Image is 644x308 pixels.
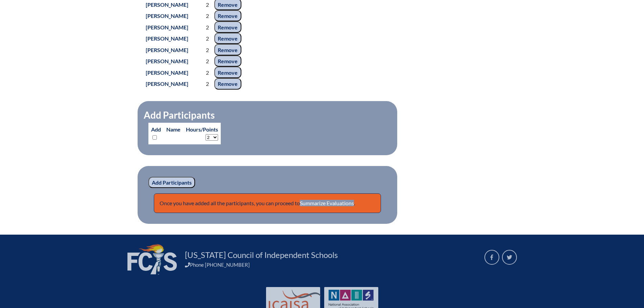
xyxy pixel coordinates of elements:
input: Add Participants [148,177,195,188]
p: Once you have added all the participants, you can proceed to . [154,193,381,213]
td: 2 [191,55,212,67]
input: Remove [214,78,241,90]
td: 2 [191,10,212,22]
input: Remove [214,10,241,22]
input: Remove [214,33,241,44]
td: 2 [191,78,212,90]
a: [PERSON_NAME] [143,79,191,88]
td: 2 [191,21,212,33]
td: 2 [191,44,212,55]
a: [PERSON_NAME] [143,68,191,77]
input: Remove [214,44,241,55]
a: [PERSON_NAME] [143,23,191,32]
a: [PERSON_NAME] [143,45,191,54]
a: [PERSON_NAME] [143,11,191,20]
p: Add [151,125,161,142]
input: Remove [214,67,241,78]
div: Phone [PHONE_NUMBER] [185,262,476,268]
img: FCIS_logo_white [127,244,177,275]
a: [US_STATE] Council of Independent Schools [182,250,340,260]
td: 2 [191,33,212,44]
a: Summarize Evaluations [300,200,354,206]
p: Hours/Points [186,125,218,134]
a: [PERSON_NAME] [143,34,191,43]
p: Name [166,125,181,134]
td: 2 [191,67,212,78]
a: [PERSON_NAME] [143,56,191,66]
input: Remove [214,55,241,67]
legend: Add Participants [143,109,215,121]
input: Remove [214,21,241,33]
